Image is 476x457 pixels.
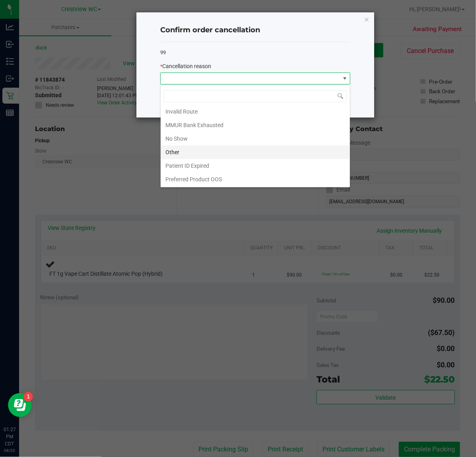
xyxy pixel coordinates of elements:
[161,173,350,186] li: Preferred Product OOS
[161,159,350,173] li: Patient ID Expired
[160,49,166,55] span: 99
[364,14,369,24] button: Close
[162,63,211,69] span: Cancellation reason
[23,392,33,402] iframe: Resource center unread badge
[160,25,350,35] h4: Confirm order cancellation
[161,105,350,118] li: Invalid Route
[8,393,32,417] iframe: Resource center
[161,145,350,159] li: Other
[161,118,350,132] li: MMUR Bank Exhausted
[161,132,350,145] li: No Show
